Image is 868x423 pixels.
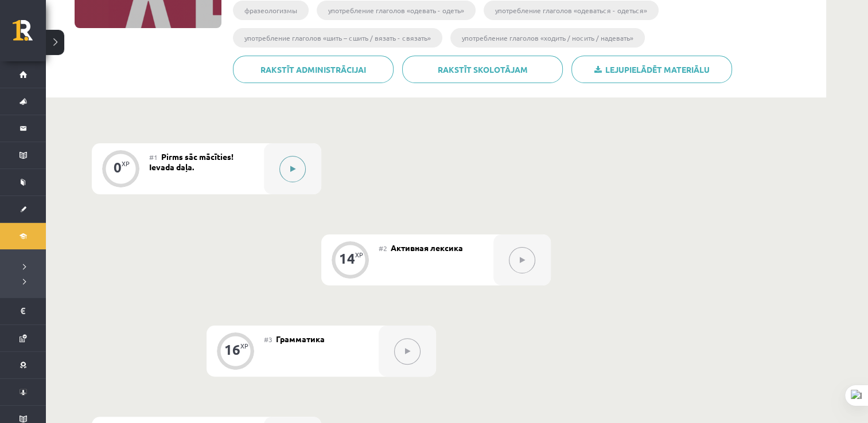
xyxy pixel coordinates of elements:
[379,244,387,253] span: #2
[402,56,563,83] a: Rakstīt skolotājam
[571,56,732,83] a: Lejupielādēt materiālu
[355,252,363,258] div: XP
[224,344,240,355] div: 16
[233,56,394,83] a: Rakstīt administrācijai
[149,151,233,172] span: Pirms sāc mācīties! Ievada daļa.
[240,343,248,349] div: XP
[114,162,122,173] div: 0
[149,152,158,162] span: #1
[233,28,442,48] li: употребление глаголов «шить – сшить / вязать - связать»
[391,242,463,253] span: Активная лексика
[233,1,309,20] li: фразеологизмы
[484,1,659,20] li: употребление глаголов «одеваться - одеться»
[122,160,130,167] div: XP
[264,335,273,344] span: #3
[317,1,476,20] li: употребление глаголов «одевать - одеть»
[13,20,46,49] a: Rīgas 1. Tālmācības vidusskola
[276,334,325,344] span: Грамматика
[450,28,645,48] li: употребление глаголов «ходить / носить / надевать»
[339,253,355,264] div: 14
